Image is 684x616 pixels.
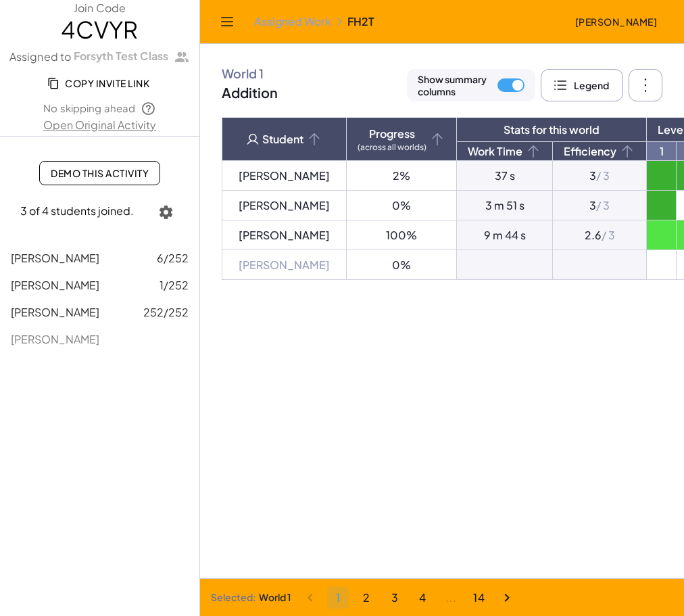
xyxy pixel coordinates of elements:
[575,16,657,28] span: [PERSON_NAME]
[362,590,370,605] span: 2
[239,258,330,272] span: [PERSON_NAME]
[50,77,149,89] span: Copy Invite Link
[211,591,256,603] div: Selected:
[71,49,190,66] a: Forsyth Test Class
[39,71,160,95] button: Copy Invite Link
[216,11,238,32] button: Toggle navigation
[347,250,457,280] td: 0%
[296,584,533,612] nav: Pagination Navigation
[541,69,623,101] button: Legend
[222,66,278,81] div: World 1
[473,590,485,605] span: 14
[647,161,677,191] td: solved with 3 out of 3 stars
[553,191,647,220] td: 3
[596,168,610,183] span: / 3
[347,118,457,161] th: Percentage of levels completed across all worlds.
[239,198,330,212] a: [PERSON_NAME]
[358,143,426,151] span: (across all worlds)
[391,590,398,605] span: 3
[11,305,99,319] span: [PERSON_NAME]
[496,587,518,609] button: Next page
[356,587,377,609] button: Go to page 2
[11,278,99,292] span: [PERSON_NAME]
[157,250,189,266] span: 6/252
[468,143,541,160] div: Work Time
[11,251,99,265] span: [PERSON_NAME]
[468,587,489,609] button: Go to page 14
[160,277,189,293] span: 1/252
[457,220,553,250] td: 9 m 44 s
[254,15,331,28] a: Assigned Work
[11,332,99,346] span: [PERSON_NAME]
[419,590,426,605] span: 4
[602,228,615,242] span: / 3
[20,204,134,218] span: 3 of 4 students joined.
[412,587,433,609] button: Go to page 4
[418,73,487,97] div: Show summary columns
[347,220,457,250] td: 100%
[553,142,647,161] th: Average number of stars across the solved levels in this world.
[239,168,330,183] a: [PERSON_NAME]
[327,587,349,609] button: Page 1, Current page
[51,167,149,179] span: Demo This Activity
[9,49,191,66] label: Assigned to
[457,118,647,142] th: Stats for this world
[259,591,291,603] div: World 1
[629,69,662,101] button: More options
[647,191,677,220] td: solved with 3 out of 3 stars
[143,304,189,321] span: 252/252
[233,131,335,147] span: Student
[239,228,330,242] a: [PERSON_NAME]
[647,142,676,160] a: 1
[347,191,457,220] td: 0%
[347,161,457,191] td: 2%
[564,9,668,34] button: [PERSON_NAME]
[222,84,278,101] div: Addition
[457,191,553,220] td: 3 m 51 s
[596,198,610,212] span: / 3
[358,127,426,151] div: Progress
[553,161,647,191] td: 3
[336,590,341,605] span: 1
[457,142,553,161] th: Total time spent working on levels in this world.
[564,143,635,160] div: Efficiency
[553,220,647,250] td: 2.6
[647,220,677,250] td: solved with 2 out of 3 stars
[384,587,406,609] button: Go to page 3
[39,161,160,185] a: Demo This Activity
[457,161,553,191] td: 37 s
